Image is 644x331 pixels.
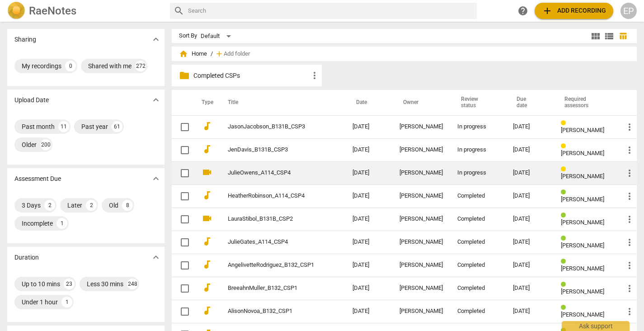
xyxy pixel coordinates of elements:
div: [DATE] [513,170,546,176]
span: [PERSON_NAME] [561,311,604,318]
div: Less 30 mins [87,279,123,288]
div: 0 [65,61,76,71]
span: table_chart [619,32,627,40]
button: Show more [149,251,163,264]
div: [PERSON_NAME] [400,262,443,269]
div: Up to 10 mins [22,279,60,288]
span: Review status: completed [561,189,569,196]
span: [PERSON_NAME] [561,150,604,156]
span: search [174,5,184,16]
span: Review status: in progress [561,166,569,173]
button: Upload [535,3,613,19]
th: Date [345,90,392,115]
span: audiotrack [202,190,212,201]
div: Sort By [179,33,197,39]
span: more_vert [624,191,635,202]
td: [DATE] [345,138,392,161]
a: HeatherRobinson_A114_CSP4 [228,193,320,199]
div: Completed [457,216,498,222]
div: [PERSON_NAME] [400,239,443,246]
div: [PERSON_NAME] [400,123,443,130]
div: Completed [457,285,498,292]
span: expand_more [150,95,161,105]
div: [DATE] [513,193,546,199]
div: In progress [457,170,498,176]
span: home [179,49,188,58]
td: [DATE] [345,231,392,254]
a: LogoRaeNotes [7,2,163,20]
div: Old [109,201,118,210]
span: expand_more [150,173,161,184]
th: Owner [392,90,450,115]
div: [PERSON_NAME] [400,216,443,222]
span: videocam [202,167,212,178]
span: [PERSON_NAME] [561,265,604,272]
div: [PERSON_NAME] [400,170,443,176]
div: [DATE] [513,147,546,153]
td: [DATE] [345,300,392,323]
td: [DATE] [345,184,392,208]
p: Sharing [14,35,36,44]
a: BreeahnMuller_B132_CSP1 [228,285,320,292]
div: 1 [61,297,72,307]
a: LauraStibol_B131B_CSP2 [228,216,320,222]
span: expand_more [150,34,161,45]
span: audiotrack [202,305,212,316]
div: 2 [44,200,55,211]
div: 272 [135,61,146,71]
span: audiotrack [202,121,212,132]
span: [PERSON_NAME] [561,196,604,203]
div: [DATE] [513,285,546,292]
div: Incomplete [22,219,53,228]
span: help [517,5,528,16]
div: Past year [81,122,108,131]
div: Completed [457,262,498,269]
a: JenDavis_B131B_CSP3 [228,147,320,153]
h2: RaeNotes [29,5,76,17]
div: Under 1 hour [22,298,58,307]
img: Logo [7,2,25,20]
div: My recordings [22,61,61,71]
span: [PERSON_NAME] [561,242,604,249]
th: Required assessors [554,90,617,115]
div: 61 [112,121,122,132]
button: Table view [616,29,630,43]
div: 8 [122,200,133,211]
div: Later [67,201,82,210]
span: [PERSON_NAME] [561,288,604,295]
a: JasonJacobson_B131B_CSP3 [228,123,320,130]
span: folder [179,70,190,81]
p: Completed CSPs [193,71,309,80]
span: Review status: in progress [561,143,569,150]
div: Past month [22,122,55,131]
div: [PERSON_NAME] [400,308,443,315]
td: [DATE] [345,277,392,300]
p: Upload Date [14,95,49,105]
span: more_vert [624,122,635,132]
div: Shared with me [88,61,132,71]
div: [DATE] [513,262,546,269]
span: audiotrack [202,236,212,247]
span: Review status: completed [561,212,569,219]
div: EP [620,3,637,19]
span: [PERSON_NAME] [561,127,604,133]
span: more_vert [624,260,635,271]
td: [DATE] [345,161,392,184]
a: JulieOwens_A114_CSP4 [228,170,320,176]
div: Older [22,140,37,149]
div: [PERSON_NAME] [400,193,443,199]
a: Help [515,3,531,19]
span: Add recording [542,5,606,16]
span: audiotrack [202,282,212,293]
span: Review status: completed [561,258,569,265]
span: [PERSON_NAME] [561,219,604,226]
div: [PERSON_NAME] [400,285,443,292]
span: add [215,49,224,58]
span: audiotrack [202,259,212,270]
span: more_vert [624,283,635,294]
button: Tile view [589,29,602,43]
span: add [542,5,553,16]
th: Due date [506,90,554,115]
div: Default [201,29,234,43]
span: Review status: completed [561,281,569,288]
